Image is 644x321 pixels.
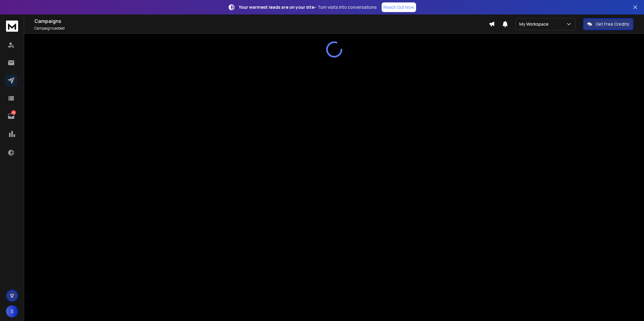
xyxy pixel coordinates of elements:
[519,21,551,27] p: My Workspace
[383,4,414,10] p: Reach Out Now
[34,26,489,31] p: Campaigns added
[6,305,18,317] button: S
[239,4,377,10] p: – Turn visits into conversations
[11,110,16,115] p: 58
[34,17,489,25] h1: Campaigns
[583,18,633,30] button: Get Free Credits
[382,2,416,12] a: Reach Out Now
[239,4,314,10] strong: Your warmest leads are on your site
[6,21,18,32] img: logo
[5,110,17,122] a: 58
[596,21,629,27] p: Get Free Credits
